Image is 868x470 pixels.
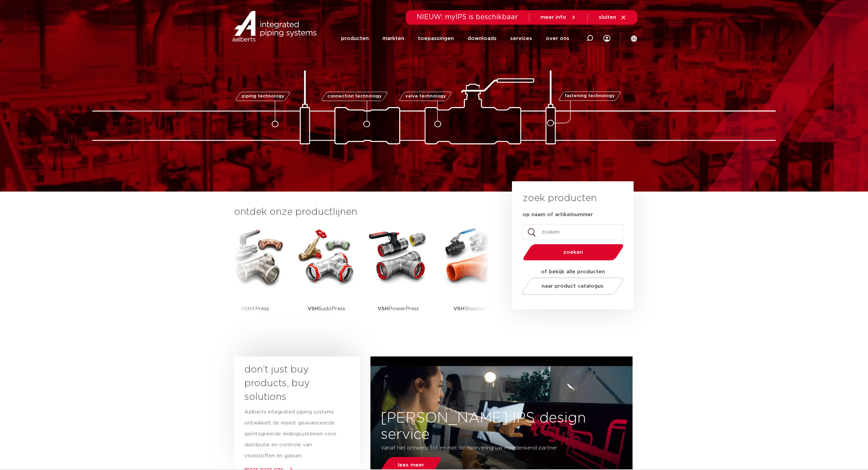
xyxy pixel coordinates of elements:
strong: VSH [308,306,318,311]
p: Shurjoint [453,287,487,330]
a: VSHXPress [224,226,285,330]
h3: ontdek onze productlijnen [234,205,489,219]
p: PowerPress [378,287,419,330]
div: my IPS [603,25,610,52]
p: Vanaf het ontwerp tot en met de oplevering uw meedenkend partner [381,443,581,454]
p: SudoPress [308,287,345,330]
span: naar product catalogus [542,284,604,289]
span: NIEUW: myIPS is beschikbaar [417,14,518,21]
a: naar product catalogus [520,277,625,295]
span: connection technology [327,94,382,99]
p: XPress [241,287,269,330]
a: meer info [540,14,577,21]
span: meer info [540,15,566,20]
a: VSHShurjoint [439,226,501,330]
nav: Menu [341,25,569,52]
h3: don’t just buy products, buy solutions [244,363,337,404]
a: markten [382,25,404,52]
strong: VSH [241,306,252,311]
p: Aalberts integrated piping systems ontwikkelt de meest geavanceerde geïntegreerde leidingsystemen... [244,407,337,461]
span: sluiten [599,15,616,20]
input: zoeken [523,224,623,240]
span: piping technology [241,94,284,99]
label: op naam of artikelnummer [523,211,593,218]
h3: zoek producten [523,192,597,205]
a: downloads [467,25,497,52]
h3: [PERSON_NAME] IPS design service [370,410,633,443]
strong: of bekijk alle producten [541,269,605,274]
button: zoeken [520,244,626,261]
a: over ons [546,25,569,52]
span: fastening technology [565,94,615,99]
a: toepassingen [418,25,454,52]
a: services [510,25,532,52]
a: producten [341,25,369,52]
strong: VSH [453,306,464,311]
a: VSHPowerPress [367,226,429,330]
span: lees meer [398,462,424,468]
a: VSHSudoPress [296,226,357,330]
a: sluiten [599,14,626,21]
span: valve technology [405,94,446,99]
strong: VSH [378,306,389,311]
span: zoeken [541,250,606,255]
